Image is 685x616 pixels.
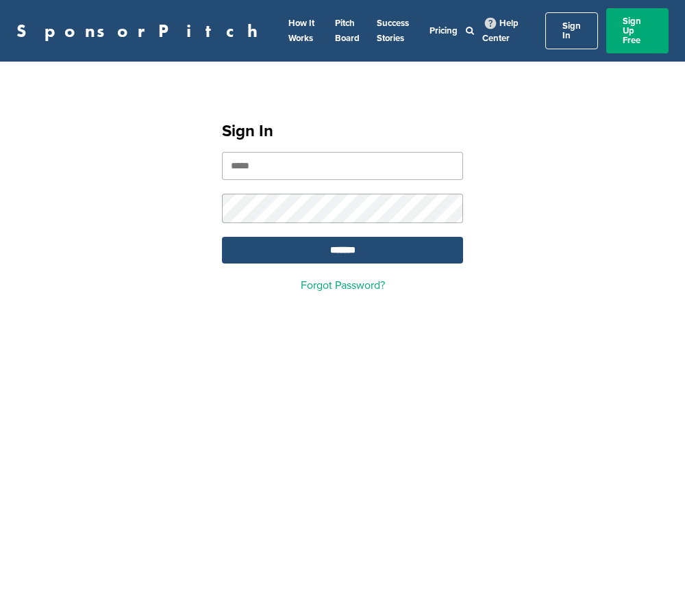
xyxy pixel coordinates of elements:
a: How It Works [288,18,314,44]
a: Sign In [545,12,598,49]
a: Pitch Board [335,18,360,44]
a: Pricing [429,25,458,36]
a: Success Stories [377,18,409,44]
h1: Sign In [222,119,463,144]
a: Forgot Password? [301,279,385,292]
a: Help Center [482,15,519,47]
a: SponsorPitch [16,22,266,40]
a: Sign Up Free [606,8,669,53]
